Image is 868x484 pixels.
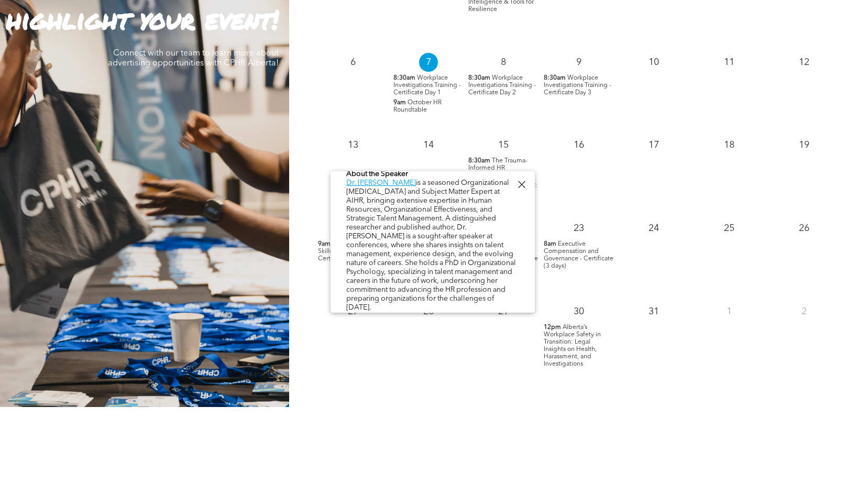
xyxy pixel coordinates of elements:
[346,170,408,178] b: About the Speaker
[108,49,279,68] span: Connect with our team to learn more about advertising opportunities with CPHR Alberta!
[318,240,331,248] span: 9am
[544,240,556,248] span: 8am
[346,179,416,186] a: Dr. [PERSON_NAME]
[569,302,588,321] p: 30
[569,136,588,155] p: 16
[720,302,739,321] p: 1
[720,53,739,72] p: 11
[318,241,372,262] span: Mental Health Skills Training - Certificate (3 days)
[795,302,814,321] p: 2
[795,136,814,155] p: 19
[393,99,406,106] span: 9am
[468,74,490,82] span: 8:30am
[644,219,663,238] p: 24
[644,53,663,72] p: 10
[419,136,438,155] p: 14
[393,100,442,113] span: October HR Roundtable
[569,219,588,238] p: 23
[393,74,415,82] span: 8:30am
[494,53,513,72] p: 8
[468,157,490,164] span: 8:30am
[569,53,588,72] p: 9
[344,136,362,155] p: 13
[644,302,663,321] p: 31
[795,219,814,238] p: 26
[644,136,663,155] p: 17
[720,136,739,155] p: 18
[795,53,814,72] p: 12
[344,53,362,72] p: 6
[468,158,528,179] span: The Trauma-Informed HR Professional
[419,53,438,72] p: 7
[544,75,611,96] span: Workplace Investigations Training - Certificate Day 3
[544,324,601,367] span: Alberta’s Workplace Safety in Transition: Legal Insights on Health, Harassment, and Investigations
[468,75,536,96] span: Workplace Investigations Training - Certificate Day 2
[6,1,279,38] strong: highlight your event!
[544,324,561,331] span: 12pm
[544,74,566,82] span: 8:30am
[393,75,461,96] span: Workplace Investigations Training - Certificate Day 1
[494,136,513,155] p: 15
[544,241,613,269] span: Executive Compensation and Governance - Certificate (3 days)
[720,219,739,238] p: 25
